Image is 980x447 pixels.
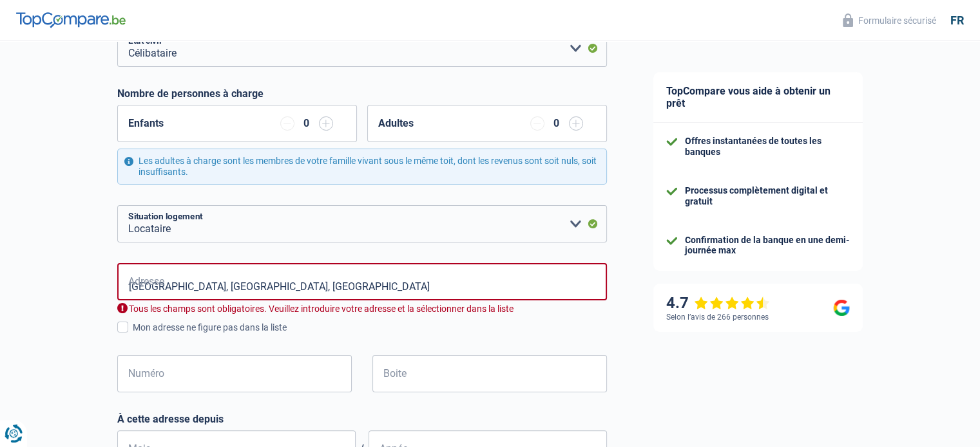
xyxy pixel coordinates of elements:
[685,235,850,257] div: Confirmation de la banque en une demi-journée max
[666,313,769,322] div: Selon l’avis de 266 personnes
[16,12,126,28] img: TopCompare Logo
[117,87,264,100] label: Nombre de personnes à charge
[666,294,770,313] div: 4.7
[653,72,863,123] div: TopCompare vous aide à obtenir un prêt
[685,136,850,158] div: Offres instantanées de toutes les banques
[128,118,164,129] label: Enfants
[378,118,414,129] label: Adultes
[685,185,850,207] div: Processus complètement digital et gratuit
[301,118,312,129] div: 0
[117,303,607,315] div: Tous les champs sont obligatoires. Veuillez introduire votre adresse et la sélectionner dans la l...
[117,149,607,185] div: Les adultes à charge sont les membres de votre famille vivant sous le même toit, dont les revenus...
[551,118,562,129] div: 0
[835,10,944,31] button: Formulaire sécurisé
[117,263,607,300] input: Sélectionnez votre adresse dans la barre de recherche
[117,413,607,425] label: À cette adresse depuis
[133,321,607,334] div: Mon adresse ne figure pas dans la liste
[950,14,964,28] div: fr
